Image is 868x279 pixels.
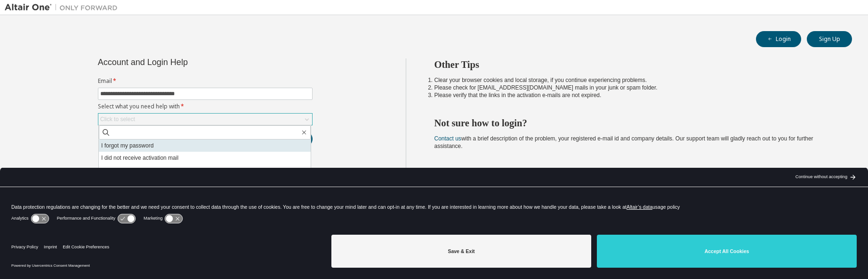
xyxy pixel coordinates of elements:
[98,114,312,125] div: Click to select
[434,58,836,71] h2: Other Tips
[434,76,836,84] li: Clear your browser cookies and local storage, if you continue experiencing problems.
[98,103,313,110] label: Select what you need help with
[756,31,801,47] button: Login
[100,115,135,123] div: Click to select
[99,139,311,152] li: I forgot my password
[434,117,836,129] h2: Not sure how to login?
[434,91,836,99] li: Please verify that the links in the activation e-mails are not expired.
[98,58,270,66] div: Account and Login Help
[434,84,836,91] li: Please check for [EMAIL_ADDRESS][DOMAIN_NAME] mails in your junk or spam folder.
[434,135,461,142] a: Contact us
[807,31,852,47] button: Sign Up
[98,77,313,85] label: Email
[434,135,813,149] span: with a brief description of the problem, your registered e-mail id and company details. Our suppo...
[5,3,122,12] img: Altair One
